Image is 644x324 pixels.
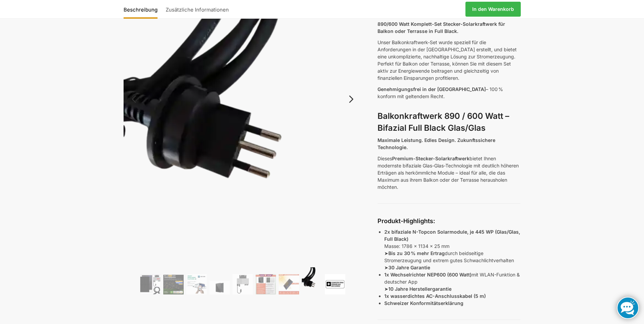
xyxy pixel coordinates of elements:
[378,39,520,82] p: Unser Balkonkraftwerk-Set wurde speziell für die Anforderungen in der [GEOGRAPHIC_DATA] erstellt,...
[186,274,207,294] img: Balkonkraftwerk 890/600 Watt bificial Glas/Glas – Bild 3
[378,155,520,191] p: Dieses bietet Ihnen modernste bifaziale Glas-Glas-Technologie mit deutlich höheren Erträgen als h...
[384,229,520,242] strong: 2x bifaziale N-Topcon Solarmodule, je 445 WP (Glas/Glas, Full Black)
[388,265,430,270] strong: 30 Jahre Garantie
[256,274,276,294] img: Bificial im Vergleich zu billig Modulen
[325,274,345,294] img: Balkonkraftwerk 890/600 Watt bificial Glas/Glas – Bild 9
[384,272,472,277] strong: 1x Wechselrichter NEP600 (600 Watt)
[388,250,445,256] strong: Bis zu 30 % mehr Ertrag
[378,86,503,99] span: – 100 % konform mit geltendem Recht.
[378,217,435,224] strong: Produkt-Highlights:
[209,281,230,294] img: Maysun
[465,2,521,17] a: In den Warenkorb
[140,274,161,294] img: Bificiales Hochleistungsmodul
[378,21,505,34] strong: 890/600 Watt Komplett-Set Stecker-Solarkraftwerk für Balkon oder Terrasse in Full Black.
[378,86,486,92] span: Genehmigungsfrei in der [GEOGRAPHIC_DATA]
[384,300,463,306] strong: Schweizer Konformitätserklärung
[384,293,486,299] strong: 1x wasserdichtes AC-Anschlusskabel (5 m)
[388,286,452,292] strong: 10 Jahre Herstellergarantie
[163,275,184,294] img: Balkonkraftwerk 890/600 Watt bificial Glas/Glas – Bild 2
[384,271,520,292] p: mit WLAN-Funktion & deutscher App ➤
[162,1,232,17] a: Zusätzliche Informationen
[392,156,470,161] strong: Premium-Stecker-Solarkraftwerk
[378,111,509,133] strong: Balkonkraftwerk 890 / 600 Watt – Bifazial Full Black Glas/Glas
[124,1,161,17] a: Beschreibung
[302,267,322,294] img: Anschlusskabel-3meter_schweizer-stecker
[233,274,253,294] img: Balkonkraftwerk 890/600 Watt bificial Glas/Glas – Bild 5
[279,274,299,294] img: Bificial 30 % mehr Leistung
[378,137,495,150] strong: Maximale Leistung. Edles Design. Zukunftssichere Technologie.
[384,228,520,271] p: Masse: 1786 x 1134 x 25 mm ➤ durch beidseitige Stromerzeugung und extrem gutes Schwachlichtverhal...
